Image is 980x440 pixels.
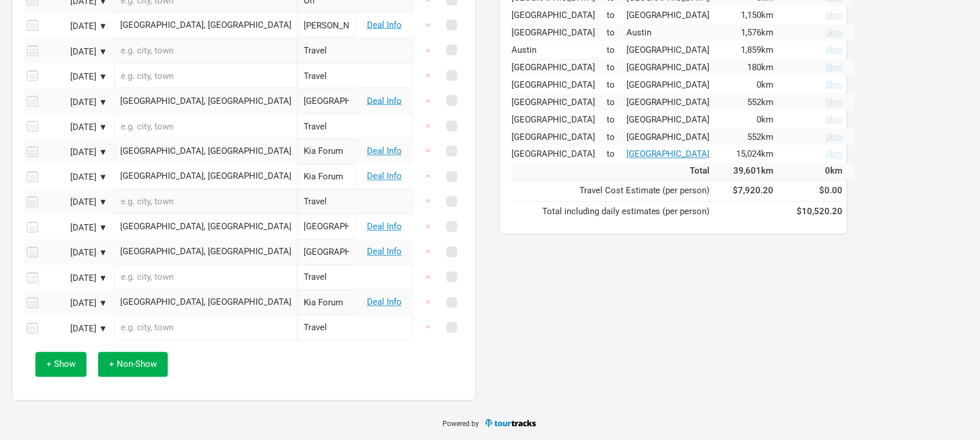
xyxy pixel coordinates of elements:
[297,114,413,139] input: Travel
[120,172,291,181] div: Los Angeles, United States
[415,215,441,240] button: ×
[297,139,355,164] input: Kia Forum
[297,164,355,189] input: Kia Forum
[607,41,626,59] td: to
[626,128,722,146] td: [GEOGRAPHIC_DATA]
[826,97,843,107] span: 0km
[741,10,774,20] span: 1,150km
[741,27,774,38] span: 1,576km
[367,171,402,182] a: Deal Info
[748,97,774,107] span: 552km
[297,89,355,114] input: Pechanga Arena
[415,89,441,114] button: ×
[44,325,107,334] div: [DATE] ▼
[114,38,297,63] input: e.g. city, town
[44,224,107,233] div: [DATE] ▼
[741,45,774,55] span: 1,859km
[786,163,855,181] td: 0km
[826,80,843,90] span: 0km
[826,149,843,160] span: 0km
[44,300,107,308] div: [DATE] ▼
[367,222,402,232] a: Deal Info
[511,163,722,181] td: Total
[415,315,441,340] button: ×
[511,6,607,24] td: [GEOGRAPHIC_DATA]
[367,297,402,308] a: Deal Info
[114,63,297,88] input: e.g. city, town
[415,265,441,290] button: ×
[626,59,722,76] td: [GEOGRAPHIC_DATA]
[826,10,843,20] span: 0km
[786,46,843,55] a: Change Travel Calculation Type To Driving
[120,223,291,232] div: Oakland, United States
[797,207,843,217] strong: $10,520.20
[415,38,441,63] button: ×
[757,80,774,90] span: 0km
[826,45,843,55] span: 0km
[511,24,607,41] td: [GEOGRAPHIC_DATA]
[44,22,107,31] div: [DATE] ▼
[44,48,107,56] div: [DATE] ▼
[114,189,297,214] input: e.g. city, town
[367,20,402,30] a: Deal Info
[733,186,774,196] strong: $7,920.20
[626,76,722,93] td: [GEOGRAPHIC_DATA]
[44,123,107,132] div: [DATE] ▼
[367,96,402,106] a: Deal Info
[120,147,291,156] div: Los Angeles, United States
[114,265,297,290] input: e.g. city, town
[415,189,441,214] button: ×
[297,265,413,290] input: Travel
[297,189,413,214] input: Travel
[120,21,291,30] div: Austin, United States
[511,111,607,128] td: [GEOGRAPHIC_DATA]
[786,150,843,159] a: Change Travel Calculation Type To Driving
[786,116,843,124] a: Change Travel Calculation Type To Driving
[44,98,107,107] div: [DATE] ▼
[415,240,441,265] button: ×
[297,290,355,315] input: Kia Forum
[297,63,413,88] input: Travel
[786,133,843,142] a: Change Travel Calculation Type To Driving
[46,359,75,370] span: + Show
[786,81,843,89] a: Change Travel Calculation Type To Driving
[415,139,441,164] button: ×
[826,27,843,38] span: 0km
[786,11,843,20] a: Change Travel Calculation Type To Driving
[737,149,774,160] span: 15,024km
[484,419,538,428] img: TourTracks
[626,150,710,159] div: Perth, Australia
[415,13,441,38] button: ×
[511,146,607,163] td: [GEOGRAPHIC_DATA]
[786,98,843,107] a: Change Travel Calculation Type To Driving
[626,41,722,59] td: [GEOGRAPHIC_DATA]
[367,247,402,257] a: Deal Info
[443,420,480,428] span: Powered by
[748,62,774,73] span: 180km
[511,201,722,222] td: Total including daily estimates (per person)
[626,111,722,128] td: [GEOGRAPHIC_DATA]
[120,298,291,307] div: Los Angeles, United States
[511,181,722,201] td: Travel Cost Estimate (per person)
[511,128,607,146] td: [GEOGRAPHIC_DATA]
[511,59,607,76] td: [GEOGRAPHIC_DATA]
[297,38,413,63] input: Travel
[44,275,107,283] div: [DATE] ▼
[297,240,355,265] input: Oakland Arena
[722,163,786,181] td: 39,601km
[297,215,355,240] input: Oakland Arena
[297,316,413,341] input: Travel
[44,73,107,81] div: [DATE] ▼
[626,24,722,41] td: Austin
[826,62,843,73] span: 0km
[826,114,843,125] span: 0km
[109,359,157,370] span: + Non-Show
[607,93,626,111] td: to
[35,352,87,377] button: + Show
[297,13,355,38] input: Moody Centre
[607,146,626,163] td: to
[44,149,107,157] div: [DATE] ▼
[511,76,607,93] td: [GEOGRAPHIC_DATA]
[415,164,441,189] button: ×
[607,24,626,41] td: to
